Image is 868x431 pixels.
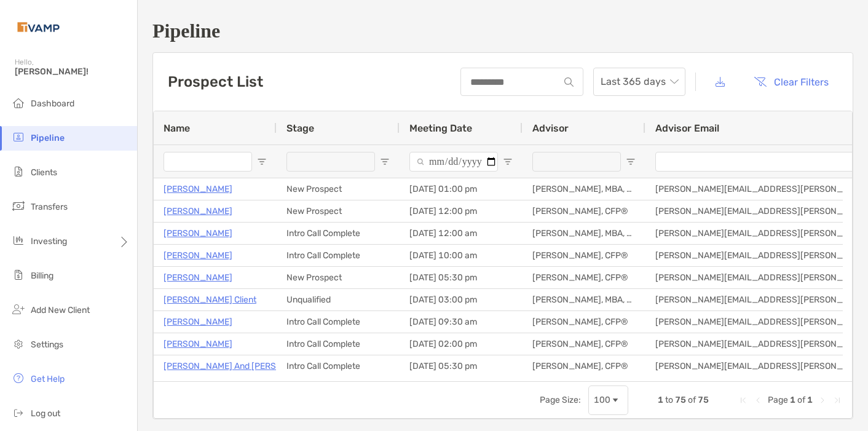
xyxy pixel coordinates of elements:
a: [PERSON_NAME] Client [164,292,256,307]
span: Stage [286,122,314,134]
span: 1 [658,395,663,405]
div: New Prospect [277,267,400,288]
img: get-help icon [11,371,26,386]
span: to [665,395,673,405]
div: [DATE] 03:00 pm [400,289,523,310]
span: Investing [31,236,67,247]
div: [DATE] 05:30 pm [400,355,523,377]
span: Dashboard [31,98,74,109]
button: Open Filter Menu [503,157,513,167]
div: First Page [738,395,748,405]
span: of [688,395,696,405]
span: of [797,395,805,405]
img: Zoe Logo [15,5,62,49]
div: [DATE] 05:30 pm [400,267,523,288]
a: [PERSON_NAME] And [PERSON_NAME] [164,358,320,374]
div: Unqualified [277,289,400,310]
img: input icon [564,77,574,87]
span: Last 365 days [601,68,678,95]
img: clients icon [11,164,26,179]
span: Advisor [532,122,569,134]
span: Billing [31,271,53,281]
a: [PERSON_NAME] [164,226,232,241]
img: settings icon [11,336,26,351]
span: Pipeline [31,133,65,143]
img: billing icon [11,267,26,282]
img: add_new_client icon [11,302,26,317]
a: [PERSON_NAME] [164,248,232,263]
span: Transfers [31,202,68,212]
img: investing icon [11,233,26,248]
span: Page [768,395,788,405]
div: Last Page [832,395,842,405]
span: Get Help [31,374,65,384]
h1: Pipeline [152,20,853,42]
img: dashboard icon [11,95,26,110]
img: logout icon [11,405,26,420]
div: [PERSON_NAME], MBA, CFP® [523,289,645,310]
span: Log out [31,408,60,419]
div: [PERSON_NAME], MBA, CFP® [523,178,645,200]
div: Next Page [818,395,827,405]
input: Meeting Date Filter Input [409,152,498,172]
span: Add New Client [31,305,90,315]
a: [PERSON_NAME] [164,181,232,197]
div: [PERSON_NAME], CFP® [523,200,645,222]
div: 100 [594,395,610,405]
span: Meeting Date [409,122,472,134]
h3: Prospect List [168,73,263,90]
div: [PERSON_NAME], CFP® [523,267,645,288]
span: 1 [807,395,813,405]
div: Page Size [588,386,628,415]
div: New Prospect [277,178,400,200]
span: Clients [31,167,57,178]
span: Name [164,122,190,134]
div: [DATE] 12:00 pm [400,200,523,222]
div: [DATE] 02:00 pm [400,333,523,355]
span: Advisor Email [655,122,719,134]
div: Intro Call Complete [277,355,400,377]
span: Settings [31,339,63,350]
a: [PERSON_NAME] [164,336,232,352]
div: Intro Call Complete [277,245,400,266]
div: Page Size: [540,395,581,405]
div: [DATE] 10:00 am [400,245,523,266]
button: Open Filter Menu [380,157,390,167]
div: New Prospect [277,200,400,222]
div: [PERSON_NAME], MBA, CFP® [523,223,645,244]
div: Previous Page [753,395,763,405]
img: pipeline icon [11,130,26,144]
div: [DATE] 01:00 pm [400,178,523,200]
input: Name Filter Input [164,152,252,172]
button: Clear Filters [744,68,838,95]
a: [PERSON_NAME] [164,204,232,219]
span: [PERSON_NAME]! [15,66,130,77]
button: Open Filter Menu [626,157,636,167]
div: Intro Call Complete [277,223,400,244]
div: [PERSON_NAME], CFP® [523,355,645,377]
span: 75 [675,395,686,405]
div: [PERSON_NAME], CFP® [523,311,645,333]
div: [PERSON_NAME], CFP® [523,245,645,266]
span: 1 [790,395,795,405]
a: [PERSON_NAME] [164,314,232,330]
button: Open Filter Menu [257,157,267,167]
img: transfers icon [11,199,26,213]
div: [DATE] 09:30 am [400,311,523,333]
a: [PERSON_NAME] [164,270,232,285]
div: Intro Call Complete [277,311,400,333]
div: [PERSON_NAME], CFP® [523,333,645,355]
div: Intro Call Complete [277,333,400,355]
div: [DATE] 12:00 am [400,223,523,244]
span: 75 [698,395,709,405]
